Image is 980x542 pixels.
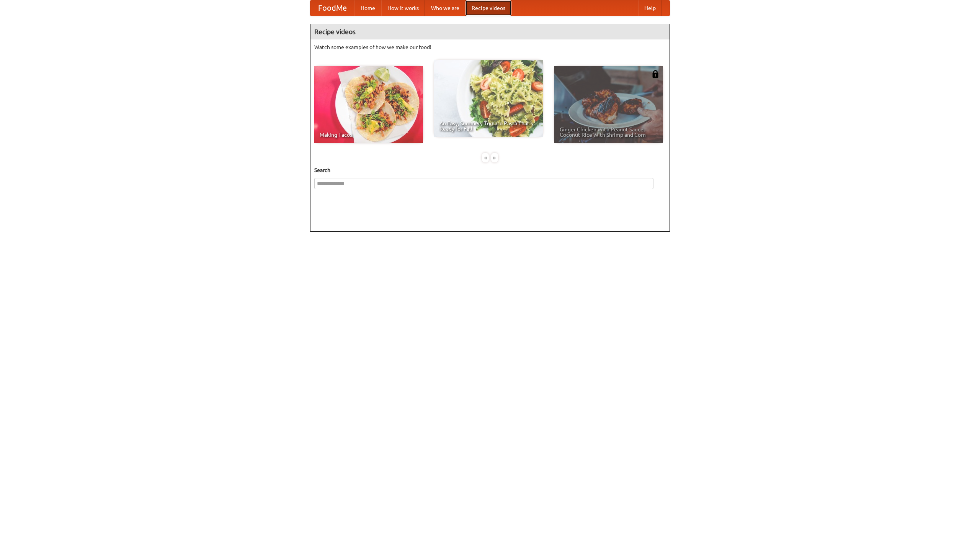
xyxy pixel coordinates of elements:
a: Help [638,0,662,16]
a: Recipe videos [465,0,511,16]
a: FoodMe [310,0,354,16]
p: Watch some examples of how we make our food! [314,43,666,51]
a: How it works [381,0,425,16]
span: An Easy, Summery Tomato Pasta That's Ready for Fall [439,121,537,131]
a: Making Tacos [314,66,423,143]
h5: Search [314,166,666,174]
img: 483408.png [652,70,659,78]
div: « [482,153,489,162]
h4: Recipe videos [310,24,670,39]
span: Making Tacos [320,132,418,138]
a: Who we are [425,0,465,16]
div: » [491,153,498,162]
a: Home [354,0,381,16]
a: An Easy, Summery Tomato Pasta That's Ready for Fall [434,60,543,137]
